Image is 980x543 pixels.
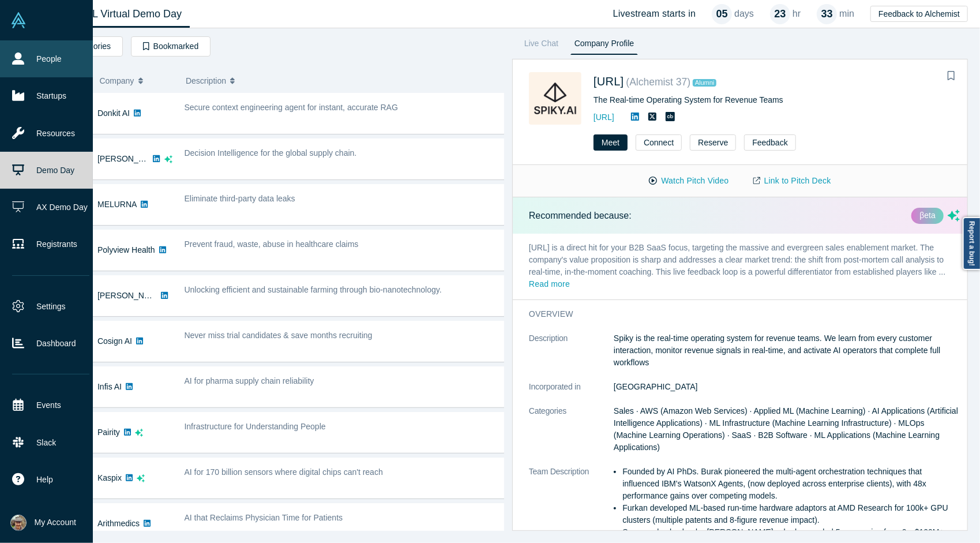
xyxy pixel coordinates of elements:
[614,406,958,452] span: Sales · AWS (Amazon Web Services) · Applied ML (Machine Learning) · AI Applications (Artificial I...
[10,515,76,531] button: My Account
[185,103,398,112] span: Secure context engineering agent for instant, accurate RAG
[186,69,496,93] button: Description
[97,382,122,391] a: Infis AI
[185,331,373,340] span: Never miss trial candidates & save months recruiting
[963,217,980,270] a: Report a bug!
[741,171,843,191] a: Link to Pitch Deck
[185,239,359,249] span: Prevent fraud, waste, abuse in healthcare claims
[97,200,137,209] a: MELURNA
[97,428,120,437] a: Pairity
[614,381,960,393] dd: [GEOGRAPHIC_DATA]
[97,154,164,163] a: [PERSON_NAME]
[529,381,614,405] dt: Incorporated in
[594,94,951,106] div: The Real-time Operating System for Revenue Teams
[622,502,960,526] li: Furkan developed ML-based run-time hardware adaptors at AMD Research for 100k+ GPU clusters (mult...
[186,69,226,93] span: Description
[529,308,944,320] h3: overview
[97,245,155,254] a: Polyview Health
[520,36,562,55] a: Live Chat
[948,209,960,222] svg: dsa ai sparkles
[185,194,295,203] span: Eliminate third-party data leaks
[185,467,383,477] span: AI for 170 billion sensors where digital chips can't reach
[690,134,736,151] button: Reserve
[614,332,960,369] p: Spiky is the real-time operating system for revenue teams. We learn from every customer interacti...
[594,75,624,88] a: [URL]
[529,209,632,223] p: Recommended because:
[10,515,27,531] img: Ian Bergman's Account
[839,7,854,21] p: min
[770,4,790,24] div: 23
[36,474,53,486] span: Help
[594,134,628,151] button: Meet
[185,148,357,158] span: Decision Intelligence for the global supply chain.
[817,4,837,24] div: 33
[97,291,164,300] a: [PERSON_NAME]
[734,7,754,21] p: days
[529,405,614,466] dt: Categories
[164,155,172,163] svg: dsa ai sparkles
[131,36,211,57] button: Bookmarked
[594,113,614,122] a: [URL]
[911,208,944,224] div: βeta
[100,69,174,93] button: Company
[943,68,959,84] button: Bookmark
[10,12,27,28] img: Alchemist Vault Logo
[712,4,732,24] div: 05
[744,134,795,151] button: Feedback
[793,7,801,21] p: hr
[135,429,143,437] svg: dsa ai sparkles
[529,332,614,381] dt: Description
[185,422,326,431] span: Infrastructure for Understanding People
[529,278,570,291] button: Read more
[97,108,130,118] a: Donkit AI
[185,285,442,294] span: Unlocking efficient and sustainable farming through bio-nanotechnology.
[870,6,968,22] button: Feedback to Alchemist
[100,69,134,93] span: Company
[48,1,190,28] a: Class XL Virtual Demo Day
[97,336,132,346] a: Cosign AI
[513,234,976,299] p: [URL] is a direct hit for your B2B SaaS focus, targeting the massive and evergreen sales enableme...
[693,79,716,87] span: Alumni
[622,466,960,502] li: Founded by AI PhDs. Burak pioneered the multi-agent orchestration techniques that influenced IBM'...
[185,513,343,522] span: AI that Reclaims Physician Time for Patients
[636,134,682,151] button: Connect
[185,376,314,385] span: AI for pharma supply chain reliability
[35,516,76,529] span: My Account
[613,8,696,19] h4: Livestream starts in
[637,171,741,191] button: Watch Pitch Video
[137,474,145,482] svg: dsa ai sparkles
[97,519,140,528] a: Arithmedics
[570,36,638,55] a: Company Profile
[97,473,122,482] a: Kaspix
[529,72,581,125] img: Spiky.ai's Logo
[626,76,691,88] small: ( Alchemist 37 )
